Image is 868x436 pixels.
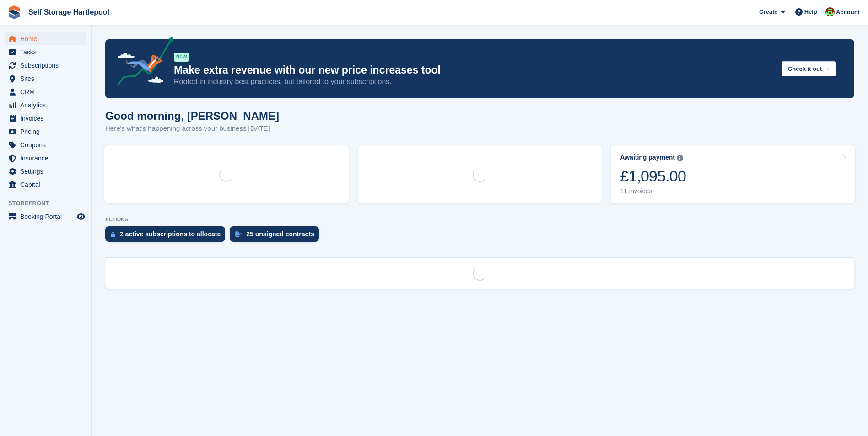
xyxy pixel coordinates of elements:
a: menu [5,46,86,58]
button: Check it out → [782,61,836,76]
a: menu [5,152,86,165]
span: Help [804,7,817,16]
a: menu [5,85,86,98]
span: Coupons [20,138,75,151]
div: 25 unsigned contracts [246,230,314,238]
span: Account [836,8,860,17]
img: contract_signature_icon-13c848040528278c33f63329250d36e43548de30e8caae1d1a13099fd9432cc5.svg [235,231,242,237]
a: menu [5,112,86,125]
span: CRM [20,85,75,98]
a: menu [5,210,86,223]
a: menu [5,125,86,138]
img: price-adjustments-announcement-icon-8257ccfd72463d97f412b2fc003d46551f7dbcb40ab6d574587a9cd5c0d94... [109,37,173,89]
p: Here's what's happening across your business [DATE] [105,123,279,134]
span: Capital [20,178,75,191]
span: Analytics [20,99,75,112]
p: Make extra revenue with our new price increases tool [174,64,774,77]
a: menu [5,32,86,45]
span: Sites [20,72,75,85]
a: Preview store [75,211,86,222]
span: Pricing [20,125,75,138]
a: menu [5,72,86,85]
div: £1,095.00 [620,167,686,186]
h1: Good morning, [PERSON_NAME] [105,110,279,122]
a: menu [5,165,86,178]
div: 11 invoices [620,187,686,195]
img: active_subscription_to_allocate_icon-d502201f5373d7db506a760aba3b589e785aa758c864c3986d89f69b8ff3... [111,231,115,237]
a: Self Storage Hartlepool [25,5,113,20]
a: menu [5,59,86,72]
span: Home [20,32,75,45]
a: menu [5,178,86,191]
div: Awaiting payment [620,154,675,161]
div: NEW [174,53,189,62]
div: 2 active subscriptions to allocate [120,230,221,238]
span: Invoices [20,112,75,125]
span: Booking Portal [20,210,75,223]
a: menu [5,99,86,112]
span: Insurance [20,152,75,165]
p: ACTIONS [105,217,854,223]
p: Rooted in industry best practices, but tailored to your subscriptions. [174,77,774,87]
a: Awaiting payment £1,095.00 11 invoices [611,145,855,203]
a: 25 unsigned contracts [230,226,323,246]
img: stora-icon-8386f47178a22dfd0bd8f6a31ec36ba5ce8667c1dd55bd0f319d3a0aa187defe.svg [7,5,21,19]
span: Tasks [20,46,75,58]
span: Storefront [8,199,91,208]
span: Settings [20,165,75,178]
a: 2 active subscriptions to allocate [105,226,230,246]
img: icon-info-grey-7440780725fd019a000dd9b08b2336e03edf1995a4989e88bcd33f0948082b44.svg [677,155,683,161]
img: Woods Removals [825,7,835,16]
span: Subscriptions [20,59,75,72]
span: Create [759,7,777,16]
a: menu [5,138,86,151]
